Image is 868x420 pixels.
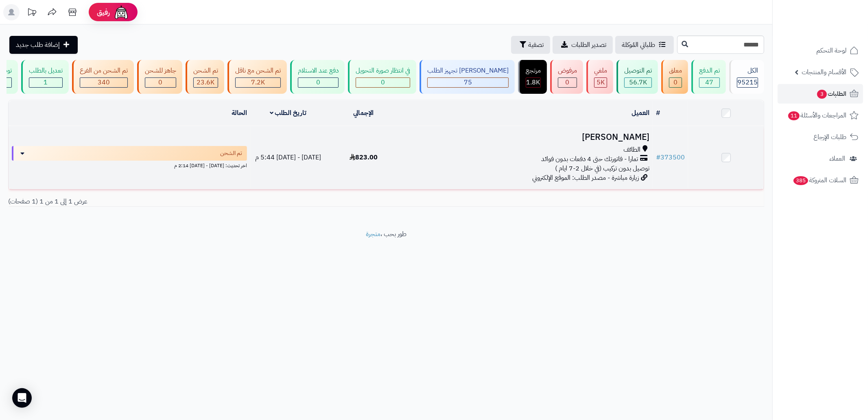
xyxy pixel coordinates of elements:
[690,60,728,94] a: تم الدفع 47
[80,66,128,75] div: تم الشحن من الفرع
[778,41,863,60] a: لوحة التحكم
[528,40,544,50] span: تصفية
[778,106,863,125] a: المراجعات والأسئلة11
[816,45,846,56] span: لوحة التحكم
[829,153,845,164] span: العملاء
[669,66,682,75] div: معلق
[289,60,346,94] a: دفع عند الاستلام 0
[197,77,215,87] span: 23.6K
[113,4,129,20] img: ai-face.png
[232,108,247,118] a: الحالة
[778,149,863,168] a: العملاء
[270,108,307,118] a: تاريخ الطلب
[787,110,846,121] span: المراجعات والأسئلة
[622,40,655,50] span: طلباتي المُوكلة
[817,90,827,99] span: 3
[660,60,690,94] a: معلق 0
[516,60,549,94] a: مرتجع 1.8K
[629,77,647,87] span: 56.7K
[145,66,176,75] div: جاهز للشحن
[2,197,386,206] div: عرض 1 إلى 1 من 1 (1 صفحات)
[350,153,378,162] span: 823.00
[136,60,184,94] a: جاهز للشحن 0
[553,36,613,54] a: تصدير الطلبات
[346,60,418,94] a: في انتظار صورة التحويل 0
[251,77,265,87] span: 7.2K
[356,78,410,87] div: 0
[511,36,550,54] button: تصفية
[669,78,682,87] div: 0
[555,164,649,173] span: توصيل بدون تركيب (في خلال 2-7 ايام )
[145,78,176,87] div: 0
[255,153,321,162] span: [DATE] - [DATE] 5:44 م
[813,131,846,143] span: طلبات الإرجاع
[298,66,339,75] div: دفع عند الاستلام
[778,84,863,104] a: الطلبات3
[356,66,410,75] div: في انتظار صورة التحويل
[549,60,585,94] a: مرفوض 0
[464,77,472,87] span: 75
[558,78,577,87] div: 0
[9,36,78,54] a: إضافة طلب جديد
[418,60,516,94] a: [PERSON_NAME] تجهيز الطلب 75
[802,66,846,78] span: الأقسام والمنتجات
[594,66,607,75] div: ملغي
[80,78,127,87] div: 340
[226,60,289,94] a: تم الشحن مع ناقل 7.2K
[558,66,577,75] div: مرفوض
[794,176,809,185] span: 385
[16,40,60,50] span: إضافة طلب جديد
[235,66,281,75] div: تم الشحن مع ناقل
[816,88,846,99] span: الطلبات
[571,40,606,50] span: تصدير الطلبات
[793,175,846,186] span: السلات المتروكة
[316,77,320,87] span: 0
[381,77,385,87] span: 0
[236,78,280,87] div: 7223
[624,66,652,75] div: تم التوصيل
[366,229,380,239] a: متجرة
[12,161,247,169] div: اخر تحديث: [DATE] - [DATE] 2:14 م
[706,77,714,87] span: 47
[404,133,649,142] h3: [PERSON_NAME]
[428,78,508,87] div: 75
[29,78,62,87] div: 1
[354,108,374,118] a: الإجمالي
[98,77,110,87] span: 340
[737,77,758,87] span: 95215
[194,78,218,87] div: 23631
[813,6,860,23] img: logo-2.png
[700,78,719,87] div: 47
[184,60,226,94] a: تم الشحن 23.6K
[788,111,800,120] span: 11
[97,7,110,17] span: رفيق
[70,60,136,94] a: تم الشحن من الفرع 340
[20,60,70,94] a: تعديل بالطلب 1
[526,66,541,75] div: مرتجع
[778,170,863,190] a: السلات المتروكة385
[29,66,63,75] div: تعديل بالطلب
[632,108,649,118] a: العميل
[699,66,720,75] div: تم الدفع
[615,36,674,54] a: طلباتي المُوكلة
[44,77,48,87] span: 1
[737,66,758,75] div: الكل
[566,77,570,87] span: 0
[597,77,605,87] span: 5K
[541,155,638,164] span: تمارا - فاتورتك حتى 4 دفعات بدون فوائد
[728,60,766,94] a: الكل95215
[159,77,163,87] span: 0
[625,78,652,87] div: 56697
[526,78,540,87] div: 1813
[656,153,685,162] a: #373500
[193,66,218,75] div: تم الشحن
[298,78,338,87] div: 0
[623,145,641,155] span: الطائف
[615,60,660,94] a: تم التوصيل 56.7K
[12,388,32,408] div: Open Intercom Messenger
[532,173,639,183] span: زيارة مباشرة - مصدر الطلب: الموقع الإلكتروني
[22,4,42,22] a: تحديثات المنصة
[778,127,863,147] a: طلبات الإرجاع
[585,60,615,94] a: ملغي 5K
[656,108,660,118] a: #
